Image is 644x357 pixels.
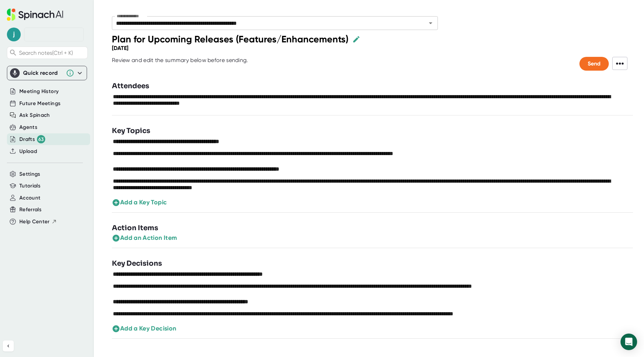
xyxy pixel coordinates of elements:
[37,135,45,143] div: 63
[19,206,41,214] button: Referrals
[19,170,40,178] button: Settings
[19,135,45,143] button: Drafts 63
[19,50,86,56] span: Search notes (Ctrl + K)
[19,88,59,95] button: Meeting History
[10,66,84,80] div: Quick record
[19,147,37,155] button: Upload
[112,45,128,51] div: [DATE]
[612,57,627,70] span: •••
[112,57,248,71] div: Review and edit the summary below before sending.
[19,218,50,226] span: Help Center
[579,57,609,71] button: Send
[7,28,21,41] span: j
[19,194,40,202] button: Account
[19,218,57,226] button: Help Center
[19,123,37,131] button: Agents
[19,100,60,108] button: Future Meetings
[112,126,150,136] h3: Key Topics
[112,33,348,45] div: Plan for Upcoming Releases (Features/Enhancements)
[19,135,45,143] div: Drafts
[588,60,600,67] span: Send
[19,111,50,119] button: Ask Spinach
[112,258,162,269] h3: Key Decisions
[112,198,167,207] button: Add a Key Topic
[112,81,149,91] h3: Attendees
[19,182,40,190] button: Tutorials
[621,334,637,350] div: Open Intercom Messenger
[23,70,63,76] div: Quick record
[112,223,158,233] h3: Action Items
[112,233,177,243] button: Add an Action Item
[426,18,435,28] button: Open
[112,324,176,333] button: Add a Key Decision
